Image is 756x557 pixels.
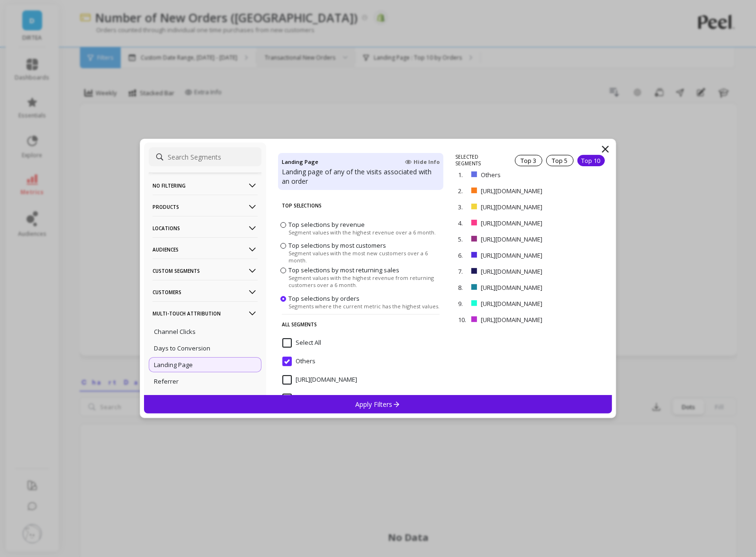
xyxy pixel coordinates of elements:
span: https://ae.dirteaworld.com/a/account/login [282,394,357,403]
p: Locations [153,216,258,240]
span: Others [282,357,315,366]
p: [URL][DOMAIN_NAME] [481,267,574,276]
span: Segment values with the highest revenue from returning customers over a 6 month. [288,274,441,288]
span: Top selections by orders [288,294,360,303]
input: Search Segments [149,147,261,166]
div: Top 3 [515,155,542,166]
p: 3. [458,203,468,211]
p: [URL][DOMAIN_NAME] [481,203,574,211]
p: All Segments [282,314,440,334]
p: Landing Page [154,360,193,369]
p: 5. [458,235,468,243]
p: [URL][DOMAIN_NAME] [481,251,574,260]
p: Sales App [154,394,183,402]
p: Days to Conversion [154,344,210,352]
p: Top Selections [282,196,440,216]
p: 10. [458,315,468,324]
p: No filtering [153,173,258,198]
p: Multi-Touch Attribution [153,301,258,325]
span: https://ae.dirteaworld.com/ [282,375,357,385]
p: [URL][DOMAIN_NAME] [481,187,574,195]
span: Segment values with the most new customers over a 6 month. [288,250,441,264]
p: Others [481,171,553,179]
span: Top selections by most returning sales [288,266,399,274]
span: Hide Info [405,158,440,166]
p: 4. [458,219,468,227]
span: Select All [282,338,321,348]
p: 6. [458,251,468,260]
p: [URL][DOMAIN_NAME] [481,315,574,324]
span: Top selections by revenue [288,220,365,229]
h4: Landing Page [282,157,318,167]
p: Referrer [154,377,179,386]
p: Audiences [153,237,258,261]
p: [URL][DOMAIN_NAME] [481,299,574,308]
p: [URL][DOMAIN_NAME] [481,219,574,227]
p: Landing page of any of the visits associated with an order [282,167,440,186]
p: Customers [153,280,258,304]
p: 2. [458,187,468,195]
p: 9. [458,299,468,308]
div: Top 5 [546,155,574,166]
p: 8. [458,283,468,292]
span: Top selections by most customers [288,241,386,250]
p: SELECTED SEGMENTS [455,153,503,167]
span: Segment values with the highest revenue over a 6 month. [288,229,436,236]
p: Apply Filters [356,400,401,409]
p: Custom Segments [153,259,258,283]
p: Channel Clicks [154,327,196,336]
p: Products [153,195,258,219]
p: 7. [458,267,468,276]
p: [URL][DOMAIN_NAME] [481,235,574,243]
span: Segments where the current metric has the highest values. [288,303,440,310]
p: 1. [458,171,468,179]
p: [URL][DOMAIN_NAME] [481,283,574,292]
div: Top 10 [577,155,605,166]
